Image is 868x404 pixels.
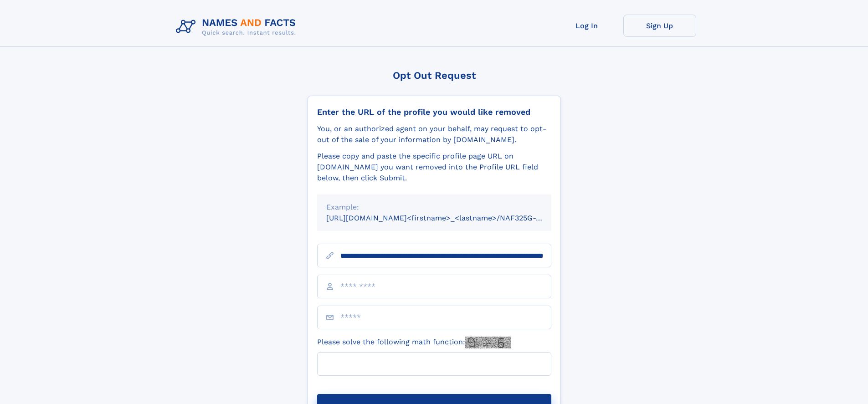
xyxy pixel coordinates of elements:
[317,123,551,145] div: You, or an authorized agent on your behalf, may request to opt-out of the sale of your informatio...
[317,107,551,117] div: Enter the URL of the profile you would like removed
[308,70,561,81] div: Opt Out Request
[326,202,542,213] div: Example:
[623,15,696,37] a: Sign Up
[317,151,551,184] div: Please copy and paste the specific profile page URL on [DOMAIN_NAME] you want removed into the Pr...
[317,337,511,348] label: Please solve the following math function:
[326,214,569,222] small: [URL][DOMAIN_NAME]<firstname>_<lastname>/NAF325G-xxxxxxxx
[550,15,623,37] a: Log In
[172,15,303,39] img: Logo Names and Facts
